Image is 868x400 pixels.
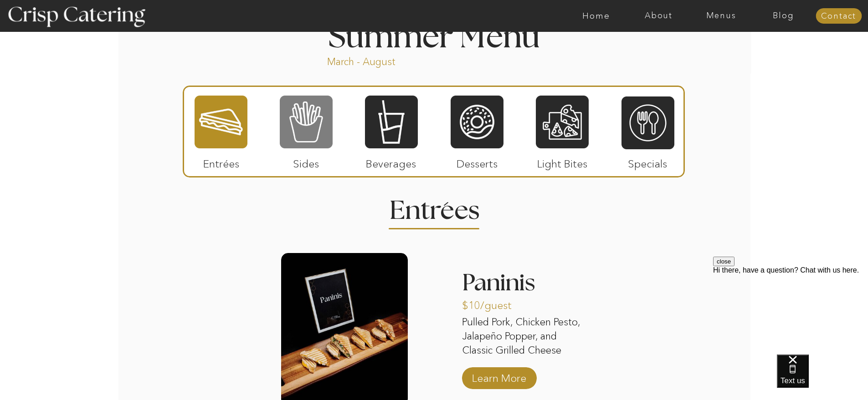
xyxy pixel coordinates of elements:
[390,198,479,216] h2: Entrees
[565,11,627,20] a: Home
[361,148,421,175] p: Beverages
[617,148,678,175] p: Specials
[191,148,252,175] p: Entrées
[276,148,336,175] p: Sides
[777,354,868,400] iframe: podium webchat widget bubble
[462,315,589,359] p: Pulled Pork, Chicken Pesto, Jalapeño Popper, and Classic Grilled Cheese
[752,11,815,20] a: Blog
[690,11,752,20] a: Menus
[462,271,589,300] h3: Paninis
[816,12,862,21] a: Contact
[447,148,508,175] p: Desserts
[469,363,529,389] a: Learn More
[627,11,690,20] a: About
[327,55,452,66] p: March - August
[532,148,593,175] p: Light Bites
[713,257,868,366] iframe: podium webchat widget prompt
[308,22,561,49] h1: Summer Menu
[462,290,523,316] p: $10/guest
